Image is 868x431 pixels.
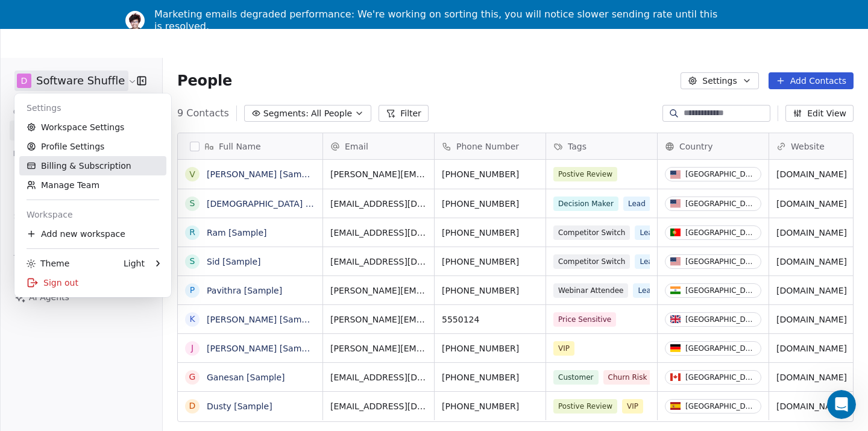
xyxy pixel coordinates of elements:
div: Marketing emails degraded performance: We're working on sorting this, you will notice slower send... [154,8,723,33]
a: Manage Team [19,175,166,195]
div: Add new workspace [19,224,166,244]
div: Settings [19,98,166,118]
div: Sign out [19,273,166,292]
div: Workspace [19,205,166,224]
div: Theme [27,257,69,269]
a: Profile Settings [19,137,166,156]
iframe: Intercom live chat [827,390,856,419]
a: Billing & Subscription [19,156,166,175]
a: Workspace Settings [19,118,166,137]
div: Light [124,257,145,269]
img: Profile image for Ram [125,11,145,30]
